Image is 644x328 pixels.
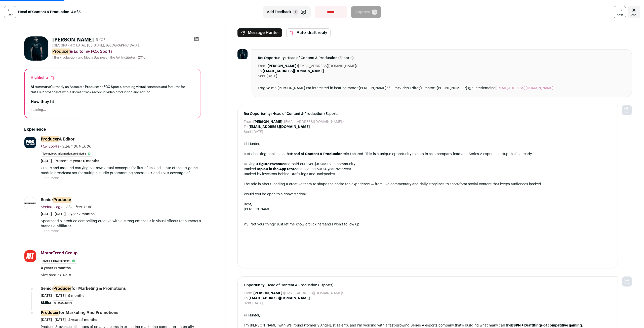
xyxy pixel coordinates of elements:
span: [DATE] - Present · 2 years 6 months [41,159,99,164]
div: Best, [244,202,612,207]
div: P.S. Not your thing? Just let me know or and I won’t follow up. [244,222,612,227]
li: JavaScript [52,300,74,306]
img: 8d4379edd1341f9abf7bd801a45164650651e60a74b835a244f8cde93eb87ff2.jpg [24,137,36,148]
span: MotorTrend Group [41,251,77,255]
button: Auto-draft reply [286,28,331,37]
img: 79bafec679e9a0ad4a078cb7f1120b9ca92ae1036fa7fd600cde6597fcffa30c.jpg [24,250,36,262]
div: 5 YOE [96,37,105,42]
span: · Size: 1,001-5,000 [60,145,92,148]
a: last [4,6,16,18]
span: Add Feedback [267,10,291,15]
span: [DATE] - [DATE] · 9 months [41,293,84,298]
h2: Experience [24,126,201,132]
span: Modern Logic [41,205,63,209]
button: ...see more [41,229,59,234]
dt: Sent: [244,301,252,306]
dt: Sent: [258,74,266,79]
span: · Size then: 11-50 [64,205,93,209]
div: Currently an Associate Producer at FOX Sports, creating virtual concepts and features for NASCAR ... [31,84,194,95]
button: Add Feedback F [263,6,311,18]
div: [PERSON_NAME] [244,207,612,212]
span: [GEOGRAPHIC_DATA], [US_STATE], [GEOGRAPHIC_DATA] [52,43,139,48]
dd: [DATE] [266,74,277,79]
div: Just checking back in on the role I shared. This is a unique opportunity to step in as a company ... [244,152,612,157]
button: ...see more [41,176,59,181]
div: Senior for Marketing & Promotions [41,286,126,291]
a: [EMAIL_ADDRESS][DOMAIN_NAME] [495,86,553,90]
mark: Producer [53,286,71,292]
img: c9b4ef19850a29e2cca48baeba81519bf24c7d638ac02805fcd7159922b2417d.jpg [24,36,48,61]
dd: <[EMAIL_ADDRESS][DOMAIN_NAME]> [267,64,358,69]
div: & Editor @ FOX Sports [52,49,201,55]
span: F [293,10,298,15]
mark: Producer [53,197,71,203]
div: Forgive me [PERSON_NAME] I’m interested in hearing more *[PERSON_NAME]* *Film/Video Editor/Direct... [258,86,626,91]
img: nopic.png [622,105,632,115]
div: & Editor [41,136,75,142]
img: nopic.png [622,276,632,287]
h2: How they fit [31,99,194,105]
b: [EMAIL_ADDRESS][DOMAIN_NAME] [249,125,310,129]
dd: <[EMAIL_ADDRESS][DOMAIN_NAME]> [253,119,344,124]
b: [PERSON_NAME] [253,292,282,295]
span: esc [631,13,636,17]
span: AI summary: [31,85,50,88]
span: last [8,13,13,17]
span: FOX Sports [41,145,59,148]
dd: <[EMAIL_ADDRESS][DOMAIN_NAME]> [253,291,344,296]
li: Ranked and scaling 500% year-over-year [244,167,612,172]
li: Media & Entertainment [41,258,77,264]
div: Senior [41,197,71,203]
button: Message Hunter [237,28,282,37]
b: [EMAIL_ADDRESS][DOMAIN_NAME] [249,297,310,300]
strong: Head of Content & Production: 4 of 5 [18,10,81,15]
span: Opportunity: Head of Content & Production (Esports) [244,283,612,288]
strong: 9-figure revenue [256,162,284,166]
div: The role is about leading a creative team to shape the entire fan experience — from live commenta... [244,182,612,187]
img: 94bdff6fa99a7a569dcf0e8e9c37d216b75466831b4485c0cb57f4b33e283b82.jpg [24,203,36,204]
span: Size then: 201-500 [41,273,72,277]
div: Highlights [31,75,56,80]
dt: From: [244,119,253,124]
b: [PERSON_NAME] [253,120,282,124]
b: [EMAIL_ADDRESS][DOMAIN_NAME] [263,69,324,73]
b: [PERSON_NAME] [267,64,296,68]
mark: Producer [52,49,70,55]
span: next [617,13,623,17]
div: Hi Hunter, [244,313,612,318]
dd: [DATE] [252,129,263,134]
dt: From: [258,64,267,69]
span: Skills: [41,300,51,305]
dt: To: [258,69,263,74]
li: Driving and paid out over $100M to its community [244,162,612,167]
p: Spearhead & produce compelling creative with a strong emphasis in visual effects for numerous bra... [41,219,201,229]
div: Hi Hunter, [244,142,612,147]
li: Technology, Information, and Media [41,151,93,157]
div: for Marketing and Promotions [41,310,118,315]
div: Loading... [31,108,194,112]
dt: To: [244,124,249,129]
div: I’m [PERSON_NAME] with Wellfound (formerly AngelList Talent), and I’m working with a fast-growing... [244,323,612,328]
div: Would you be open to a conversation? [244,192,612,197]
mark: Producer [41,136,59,142]
dt: From: [244,291,253,296]
dt: To: [244,296,249,301]
a: click here [309,223,325,226]
span: [DATE] - [DATE] · 1 year 7 months [41,212,95,217]
span: Re: Opportunity: Head of Content & Production (Esports) [258,56,626,61]
span: [DATE] - [DATE] · 4 years 2 months [41,317,97,322]
img: c9b4ef19850a29e2cca48baeba81519bf24c7d638ac02805fcd7159922b2417d.jpg [237,49,248,59]
a: Close [628,6,640,18]
strong: Head of Content & Production [291,152,343,156]
dd: [DATE] [252,301,263,306]
dt: Sent: [244,129,252,134]
strong: ESPN + DraftKings of competitive gaming [511,324,582,327]
h1: [PERSON_NAME] [52,36,94,43]
a: next [614,6,626,18]
li: Backed by investors behind DraftKings and Jackpocket [244,172,612,177]
span: 4 years 11 months [41,266,71,271]
strong: Top 50 in the App Store [256,167,296,171]
span: Re: Opportunity: Head of Content & Production (Esports) [244,111,612,116]
div: FIlm Production and Media Business - The Art Institutes - 2010 [52,56,201,60]
mark: Producer [41,310,59,316]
